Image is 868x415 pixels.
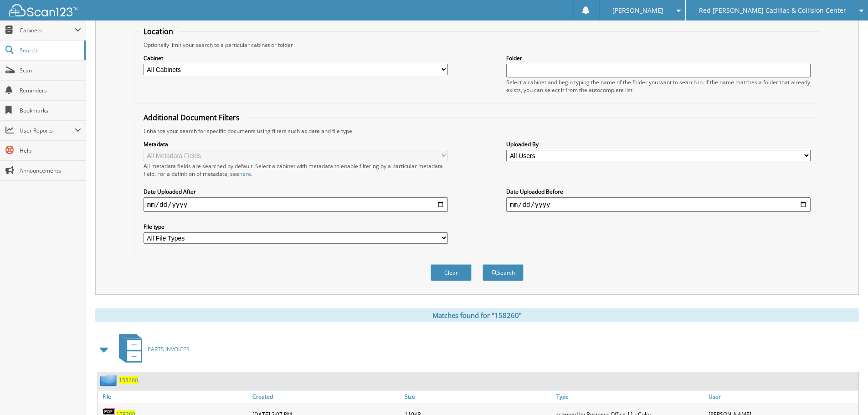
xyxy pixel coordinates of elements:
input: start [144,197,448,212]
a: Created [250,390,402,403]
span: PARTS INVOICES [148,345,190,353]
a: Type [554,390,706,403]
span: [PERSON_NAME] [612,8,663,13]
legend: Location [139,26,178,36]
label: Cabinet [144,54,448,62]
span: Announcements [20,167,81,174]
span: User Reports [20,127,75,134]
label: Metadata [144,140,448,148]
span: Search [20,46,80,54]
input: end [506,197,811,212]
a: File [98,390,250,403]
label: Folder [506,54,811,62]
label: File type [144,223,448,231]
button: Search [483,264,524,281]
div: Select a cabinet and begin typing the name of the folder you want to search in. If the name match... [506,78,811,94]
span: Scan [20,67,81,74]
span: Red [PERSON_NAME] Cadillac & Collision Center [699,8,846,13]
div: Matches found for "158260" [95,308,859,322]
span: Bookmarks [20,107,81,114]
label: Uploaded By [506,140,811,148]
button: Clear [431,264,472,281]
legend: Additional Document Filters [139,113,244,123]
span: Help [20,147,81,154]
span: Reminders [20,87,81,94]
div: Optionally limit your search to a particular cabinet or folder [139,41,815,49]
span: Cabinets [20,26,75,34]
img: folder2.png [100,374,119,386]
iframe: Chat Widget [822,371,868,415]
label: Date Uploaded After [144,188,448,195]
label: Date Uploaded Before [506,188,811,195]
a: PARTS INVOICES [113,331,190,367]
a: here [239,170,251,178]
div: All metadata fields are searched by default. Select a cabinet with metadata to enable filtering b... [144,162,448,178]
a: User [706,390,858,403]
a: Size [402,390,555,403]
div: Enhance your search for specific documents using filters such as date and file type. [139,127,815,135]
a: 158260 [119,376,138,384]
img: scan123-logo-white.svg [9,4,77,16]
